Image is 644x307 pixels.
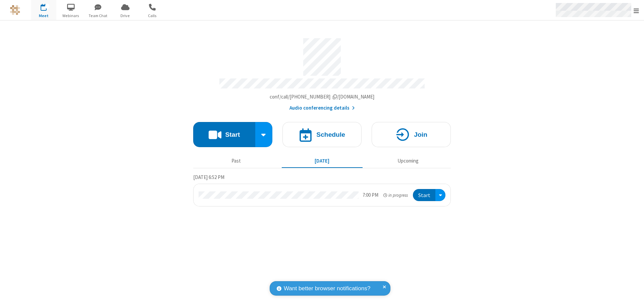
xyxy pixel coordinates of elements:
[414,131,427,138] h4: Join
[372,122,451,147] button: Join
[282,122,362,147] button: Schedule
[58,13,84,19] span: Webinars
[368,155,448,167] button: Upcoming
[196,155,277,167] button: Past
[363,191,378,199] div: 7:00 PM
[193,174,224,180] span: [DATE] 6:52 PM
[270,93,375,101] button: Copy my meeting room linkCopy my meeting room link
[31,13,56,19] span: Meet
[316,131,345,138] h4: Schedule
[113,13,138,19] span: Drive
[413,189,435,201] button: Start
[255,122,273,147] div: Start conference options
[10,5,20,15] img: QA Selenium DO NOT DELETE OR CHANGE
[284,284,370,293] span: Want better browser notifications?
[435,189,445,201] div: Open menu
[289,104,355,112] button: Audio conferencing details
[45,4,50,9] div: 1
[140,13,165,19] span: Calls
[270,94,375,100] span: Copy my meeting room link
[225,131,240,138] h4: Start
[193,122,255,147] button: Start
[193,173,451,207] section: Today's Meetings
[282,155,363,167] button: [DATE]
[193,33,451,112] section: Account details
[86,13,111,19] span: Team Chat
[383,192,408,198] em: in progress
[627,290,639,302] iframe: Chat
